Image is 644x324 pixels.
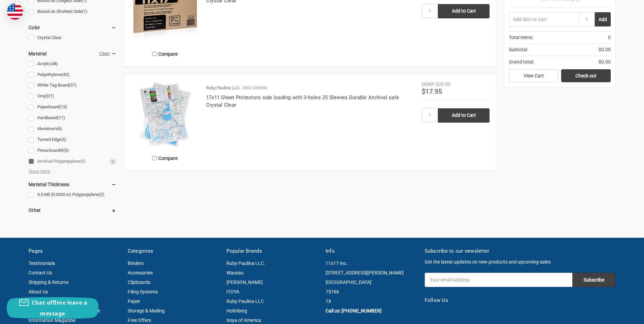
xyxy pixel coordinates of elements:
a: Filing Systems [128,289,158,294]
a: Ruby Paulina LLC [226,299,264,304]
h5: Popular Brands [226,247,318,255]
input: Compare [152,156,157,160]
a: Itoya of America [226,318,261,323]
span: (3) [63,148,69,153]
a: PressGuard® [29,146,116,155]
a: Acrylic [29,59,116,69]
span: (48) [50,61,58,66]
button: Chat offline leave a message [7,297,98,319]
a: ITOYA [226,289,239,294]
p: SKU: 656600 [243,85,267,91]
a: Archival Polypropylene [29,157,116,166]
button: Add [595,12,611,26]
h5: Follow Us [425,296,615,304]
a: Storage & Mailing [128,308,165,313]
span: Total Items: [509,34,533,41]
h5: Categories [128,247,220,255]
a: Check out [561,69,611,82]
span: $35.90 [436,82,450,87]
a: 3.5 Mil (0.0035 in) Polypropylene [29,190,116,199]
address: 11x17 Inc. [STREET_ADDRESS][PERSON_NAME] [GEOGRAPHIC_DATA] 75766 TX [326,258,418,306]
input: Compare [152,52,157,56]
span: Subtotal: [509,46,528,53]
a: Contact Us [29,270,52,275]
a: Accessories [128,270,153,275]
h5: Subscribe to our newsletter [425,247,615,255]
img: Ruby Paulina 17x11 Sheet Protectors side loading with 3-holes 25 Sleeves Durable Archival safe Cr... [131,81,199,149]
a: Clear [99,51,110,56]
span: (1) [82,9,88,14]
a: Holmberg [226,308,247,313]
a: Shipping & Returns [29,280,69,285]
a: Clipboards [128,280,150,285]
h5: Material Thickness [29,180,116,188]
span: 0 [608,34,611,41]
span: $0.00 [599,46,611,53]
h5: Other [29,206,116,214]
span: Show More [29,168,50,175]
span: (13) [59,104,67,109]
h5: Info [326,247,418,255]
a: Aluminum [29,124,116,133]
a: Testimonials [29,260,55,266]
a: Paper [128,299,140,304]
label: Compare [131,152,199,164]
a: About Us [29,289,48,294]
a: [PERSON_NAME] [226,280,263,285]
a: View Cart [509,69,558,82]
input: Add to Cart [438,4,490,18]
input: Your email address [425,273,572,287]
span: (11) [57,115,65,120]
a: Hardboard [29,113,116,123]
h5: Pages [29,247,121,255]
span: (2) [80,159,86,164]
a: Ruby Paulina LLC. [226,260,265,266]
a: Vinyl [29,92,116,101]
span: (6) [61,137,67,142]
span: (6) [57,126,62,131]
h5: Color [29,23,116,32]
span: (37) [69,83,77,88]
span: (2) [99,192,105,197]
img: duty and tax information for United States [7,3,23,20]
label: Compare [131,48,199,59]
input: Add SKU to Cart [509,12,578,26]
a: Free Offers [128,318,151,323]
a: Wausau [226,270,244,275]
span: Grand total: [509,58,534,66]
p: Get the latest updates on new products and upcoming sales [425,258,615,266]
a: Polyethylene [29,70,116,79]
input: Add to Cart [438,108,490,123]
span: Chat offline leave a message [32,299,87,317]
a: Crystal Clear [29,33,116,42]
span: $0.00 [599,58,611,66]
a: Binders [128,260,144,266]
a: Bound on Shortest Side [29,7,116,16]
a: 17x11 Sheet Protectors side loading with 3-holes 25 Sleeves Durable Archival safe Crystal Clear [206,94,399,108]
p: Ruby Paulina LLC. [206,85,240,91]
a: Turned Edge [29,135,116,144]
h5: Material [29,50,116,58]
a: Call us: [PHONE_NUMBER] [326,308,382,313]
span: (42) [62,72,70,77]
span: (21) [47,93,54,98]
a: White Tag Board [29,81,116,90]
a: Paperboard [29,103,116,112]
span: $17.95 [422,87,442,95]
div: MSRP [422,81,435,88]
